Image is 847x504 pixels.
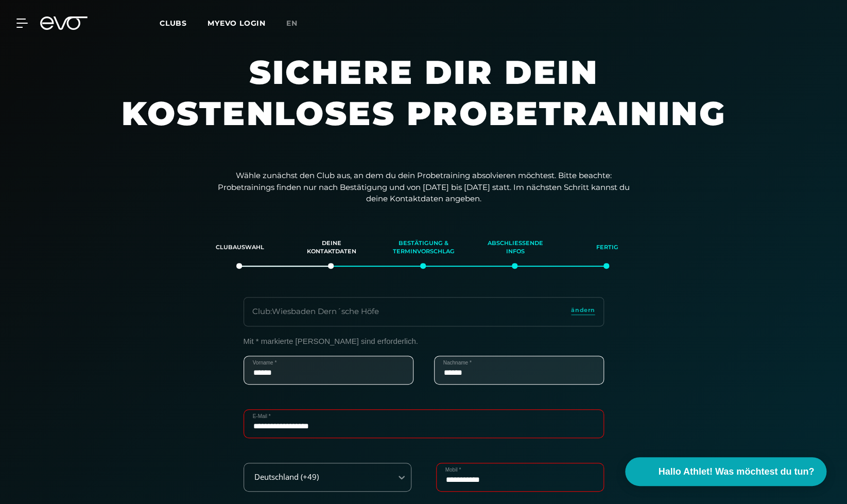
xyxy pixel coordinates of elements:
p: Mit * markierte [PERSON_NAME] sind erforderlich. [244,337,604,345]
div: Deutschland (+49) [245,473,385,481]
div: Club : Wiesbaden Dern´sche Höfe [252,306,379,318]
span: ändern [571,306,595,315]
div: Clubauswahl [207,234,273,262]
span: en [286,19,298,28]
div: Abschließende Infos [482,234,548,262]
a: Clubs [160,18,208,28]
a: en [286,18,310,29]
div: Bestätigung & Terminvorschlag [390,234,456,262]
div: Deine Kontaktdaten [299,234,365,262]
button: Hallo Athlet! Was möchtest du tun? [625,457,826,486]
div: Fertig [574,234,640,262]
a: MYEVO LOGIN [208,19,266,28]
h1: Sichere dir dein kostenloses Probetraining [115,51,733,154]
p: Wähle zunächst den Club aus, an dem du dein Probetraining absolvieren möchtest. Bitte beachte: Pr... [218,170,630,205]
span: Clubs [160,19,187,28]
span: Hallo Athlet! Was möchtest du tun? [658,465,814,479]
a: ändern [571,306,595,318]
